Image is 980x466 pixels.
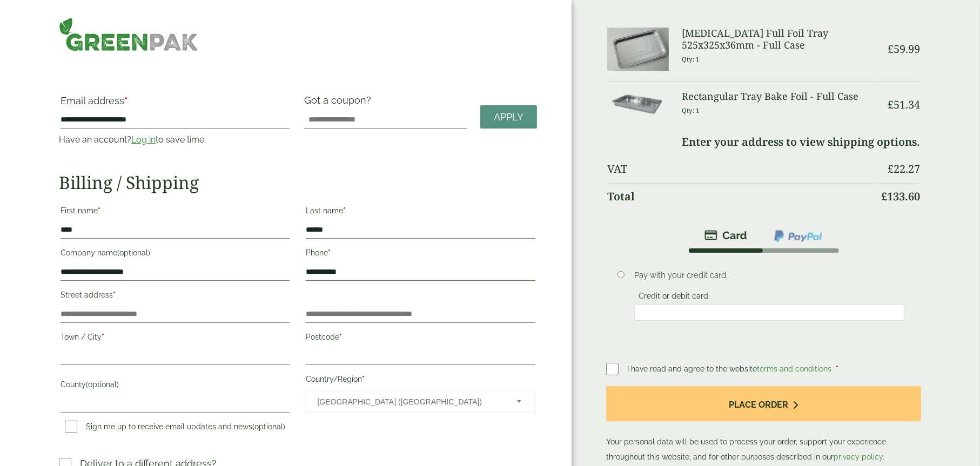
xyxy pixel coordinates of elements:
button: Place order [606,386,921,421]
bdi: 22.27 [888,161,920,176]
span: Apply [494,111,523,123]
label: Email address [61,96,290,111]
span: I have read and agree to the website [627,364,834,373]
label: Last name [306,203,535,221]
a: Log in [131,134,156,145]
td: Enter your address to view shipping options. [607,129,920,155]
abbr: required [343,206,346,215]
a: terms and conditions [757,364,831,373]
bdi: 133.60 [881,189,920,204]
h3: Rectangular Tray Bake Foil - Full Case [682,91,874,103]
span: £ [888,161,894,176]
small: Qty: 1 [682,106,700,114]
span: £ [881,189,887,204]
label: Postcode [306,329,535,348]
label: Street address [61,287,290,306]
iframe: Secure card payment input frame [637,308,902,318]
abbr: required [124,95,127,106]
abbr: required [98,206,100,215]
th: Total [607,183,874,210]
label: County [61,377,290,395]
label: Town / City [61,329,290,348]
span: £ [888,42,894,56]
abbr: required [102,333,104,341]
label: Company name [61,245,290,264]
p: Have an account? to save time [59,133,292,146]
span: (optional) [252,422,285,431]
input: Sign me up to receive email updates and news(optional) [65,421,77,433]
img: ppcp-gateway.png [773,229,823,243]
img: stripe.png [704,229,747,242]
span: Country/Region [306,390,535,413]
abbr: required [328,248,331,257]
a: Apply [480,105,537,129]
label: Country/Region [306,372,535,390]
img: GreenPak Supplies [59,17,198,51]
span: United Kingdom (UK) [317,390,502,413]
bdi: 51.34 [888,97,920,112]
a: privacy policy [834,453,883,461]
h3: [MEDICAL_DATA] Full Foil Tray 525x325x36mm - Full Case [682,28,874,51]
h2: Billing / Shipping [59,172,537,193]
abbr: required [362,375,365,383]
label: Sign me up to receive email updates and news [61,422,290,434]
label: First name [61,203,290,221]
abbr: required [113,291,116,299]
bdi: 59.99 [888,42,920,56]
label: Credit or debit card [634,292,713,303]
small: Qty: 1 [682,55,700,63]
abbr: required [836,364,838,373]
p: Your personal data will be used to process your order, support your experience throughout this we... [606,386,921,464]
p: Pay with your credit card. [634,269,905,281]
span: (optional) [117,248,150,257]
span: (optional) [86,380,119,389]
th: VAT [607,156,874,182]
span: £ [888,97,894,112]
abbr: required [339,333,342,341]
label: Phone [306,245,535,264]
label: Got a coupon? [304,94,375,111]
